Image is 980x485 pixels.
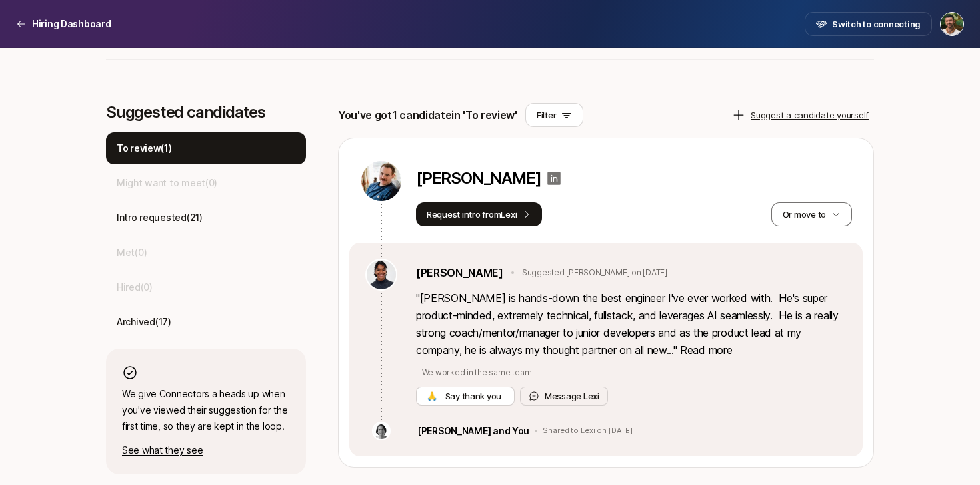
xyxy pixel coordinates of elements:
span: 🙏 [427,389,437,403]
p: Shared to Lexi on [DATE] [543,426,632,436]
button: Request intro fromLexi [416,202,542,226]
p: Suggested [PERSON_NAME] on [DATE] [522,267,667,279]
p: To review ( 1 ) [117,140,172,156]
p: [PERSON_NAME] [416,169,541,188]
img: Michael Rankin [941,13,963,35]
a: [PERSON_NAME] [416,264,503,281]
button: 🙏 Say thank you [416,387,515,406]
img: 69f35ddd_a26d_4581_ad55_c0f4f94f20bf.jpg [361,161,401,201]
p: You've got 1 candidate in 'To review' [338,106,517,124]
p: Intro requested ( 21 ) [117,210,203,226]
button: Or move to [771,202,852,226]
p: - We worked in the same team [416,367,847,379]
p: We give Connectors a heads up when you've viewed their suggestion for the first time, so they are... [122,386,290,434]
p: Suggested candidates [106,103,306,122]
span: Say thank you [443,389,504,403]
p: Hired ( 0 ) [117,279,153,295]
img: ce576709_fac9_4f7c_98c5_5f1f6441faaf.jpg [373,423,389,439]
p: " [PERSON_NAME] is hands-down the best engineer I've ever worked with. He's super product-minded,... [416,289,847,359]
p: Archived ( 17 ) [117,314,171,330]
p: Met ( 0 ) [117,245,147,261]
p: See what they see [122,442,290,458]
button: Michael Rankin [940,12,964,36]
button: Switch to connecting [805,12,932,36]
button: Message Lexi [520,387,608,406]
p: Hiring Dashboard [32,16,111,32]
button: Filter [525,103,583,127]
p: [PERSON_NAME] and You [417,423,529,439]
p: Might want to meet ( 0 ) [117,175,217,191]
span: Switch to connecting [832,17,921,31]
p: Suggest a candidate yourself [751,108,869,122]
img: 31968c3b_ad32_4212_ad9c_50c416e4f329.jpg [367,260,396,289]
span: Read more [680,343,732,357]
